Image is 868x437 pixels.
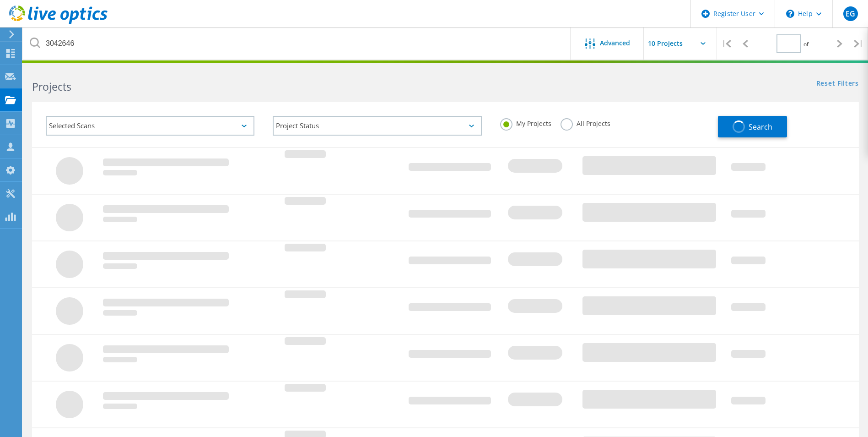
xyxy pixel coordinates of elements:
[46,116,254,136] div: Selected Scans
[9,19,108,26] a: Live Optics Dashboard
[749,122,772,132] span: Search
[273,116,481,136] div: Project Status
[32,79,71,94] b: Projects
[786,10,794,18] svg: \n
[816,80,859,88] a: Reset Filters
[23,27,571,60] input: Search projects by name, owner, ID, company, etc
[500,118,551,127] label: My Projects
[600,40,630,46] span: Advanced
[717,27,736,60] div: |
[803,40,809,48] span: of
[846,10,855,17] span: EG
[718,116,787,137] button: Search
[561,118,610,127] label: All Projects
[849,27,868,60] div: |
